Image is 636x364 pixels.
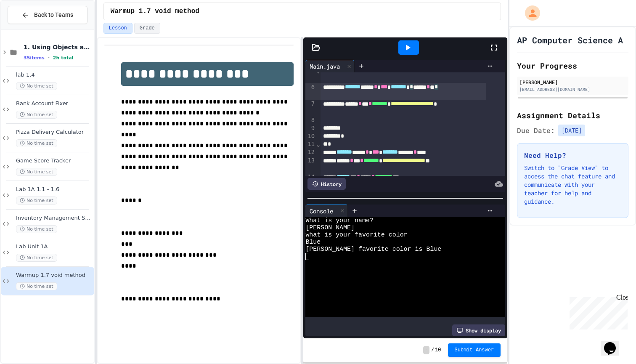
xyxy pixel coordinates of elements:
span: No time set [16,82,57,90]
div: 14 [305,173,316,181]
button: Back to Teams [8,6,87,24]
span: [PERSON_NAME] [305,224,355,231]
span: Warmup 1.7 void method [16,272,93,279]
div: Console [305,207,337,215]
span: Submit Answer [455,347,494,353]
span: No time set [16,197,57,205]
span: Game Score Tracker [16,157,93,165]
span: Due Date: [517,125,555,136]
p: Switch to "Grade View" to access the chat feature and communicate with your teacher for help and ... [524,164,621,206]
span: Back to Teams [34,11,73,19]
div: 10 [305,132,316,140]
button: Grade [134,23,160,34]
span: What is your name? [305,217,373,224]
span: [DATE] [558,125,585,136]
span: Fold line [316,67,320,74]
span: 35 items [24,55,45,61]
div: Main.java [305,60,355,72]
span: Lab 1A 1.1 - 1.6 [16,186,93,193]
div: 11 [305,140,316,148]
span: Blue [305,239,321,246]
span: • [48,54,50,61]
div: Console [305,205,348,217]
div: Main.java [305,62,344,71]
div: 8 [305,116,316,124]
span: No time set [16,254,57,262]
span: [PERSON_NAME] favorite color is Blue [305,246,441,253]
span: Pizza Delivery Calculator [16,129,93,136]
span: - [423,346,429,354]
div: My Account [516,3,542,23]
span: 10 [435,347,441,353]
h3: Need Help? [524,150,621,160]
h1: AP Computer Science A [517,34,623,46]
h2: Assignment Details [517,109,628,121]
button: Submit Answer [448,343,501,357]
span: 1. Using Objects and Methods [24,43,93,51]
span: Inventory Management System [16,215,93,222]
div: 7 [305,100,316,116]
span: No time set [16,139,57,147]
span: No time set [16,111,57,119]
span: No time set [16,225,57,233]
div: 13 [305,157,316,173]
span: No time set [16,282,57,290]
div: 9 [305,124,316,132]
div: Chat with us now!Close [3,3,58,53]
span: Warmup 1.7 void method [111,6,199,16]
span: Fold line [316,141,320,148]
span: 2h total [53,55,74,61]
iframe: chat widget [601,330,628,356]
div: 5 [305,66,316,83]
button: Lesson [103,23,132,34]
div: [PERSON_NAME] [519,78,626,86]
h2: Your Progress [517,60,628,72]
span: No time set [16,168,57,176]
div: [EMAIL_ADDRESS][DOMAIN_NAME] [519,86,626,93]
iframe: chat widget [566,294,628,329]
span: lab 1.4 [16,72,93,79]
span: Bank Account Fixer [16,100,93,107]
div: History [307,178,346,190]
div: 6 [305,83,316,100]
span: what is your favorite color [305,231,407,239]
div: 12 [305,148,316,157]
div: Show display [452,324,505,336]
span: / [431,347,434,353]
span: Lab Unit 1A [16,243,93,250]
